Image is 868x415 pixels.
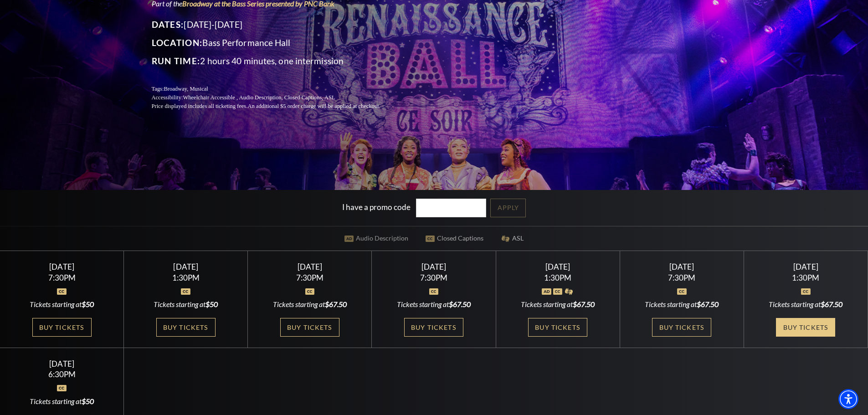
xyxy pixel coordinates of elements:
p: 2 hours 40 minutes, one intermission [152,54,402,68]
div: Tickets starting at [259,299,361,309]
div: [DATE] [507,262,609,272]
p: [DATE]-[DATE] [152,17,402,32]
div: [DATE] [11,262,113,272]
div: Accessibility Menu [838,389,858,409]
div: [DATE] [135,262,237,272]
span: $50 [82,300,94,308]
div: 6:30PM [11,370,113,378]
a: Buy Tickets [156,318,216,337]
div: Tickets starting at [135,299,237,309]
div: Tickets starting at [755,299,857,309]
span: $67.50 [821,300,842,308]
a: Buy Tickets [280,318,339,337]
div: 1:30PM [755,274,857,282]
span: $50 [205,300,218,308]
span: Dates: [152,19,184,30]
div: 7:30PM [631,274,733,282]
div: 7:30PM [259,274,361,282]
a: Buy Tickets [652,318,711,337]
p: Accessibility: [152,93,402,102]
span: $67.50 [573,300,595,308]
a: Buy Tickets [776,318,835,337]
div: 1:30PM [135,274,237,282]
div: Tickets starting at [507,299,609,309]
div: [DATE] [11,359,113,369]
p: Bass Performance Hall [152,36,402,50]
div: 7:30PM [11,274,113,282]
span: $67.50 [697,300,719,308]
span: Run Time: [152,56,200,66]
p: Tags: [152,85,402,93]
div: [DATE] [259,262,361,272]
span: $50 [82,397,94,405]
span: Broadway, Musical [164,86,208,92]
div: Tickets starting at [631,299,733,309]
div: [DATE] [631,262,733,272]
span: Wheelchair Accessible , Audio Description, Closed Captions, ASL [183,94,335,101]
div: [DATE] [755,262,857,272]
a: Buy Tickets [528,318,587,337]
span: An additional $5 order charge will be applied at checkout. [247,103,380,109]
div: Tickets starting at [383,299,485,309]
span: $67.50 [449,300,471,308]
div: Tickets starting at [11,299,113,309]
div: 7:30PM [383,274,485,282]
a: Buy Tickets [32,318,92,337]
p: Price displayed includes all ticketing fees. [152,102,402,111]
span: $67.50 [325,300,347,308]
div: [DATE] [383,262,485,272]
a: Buy Tickets [404,318,463,337]
span: Location: [152,37,203,48]
div: 1:30PM [507,274,609,282]
div: Tickets starting at [11,396,113,406]
label: I have a promo code [342,202,411,212]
